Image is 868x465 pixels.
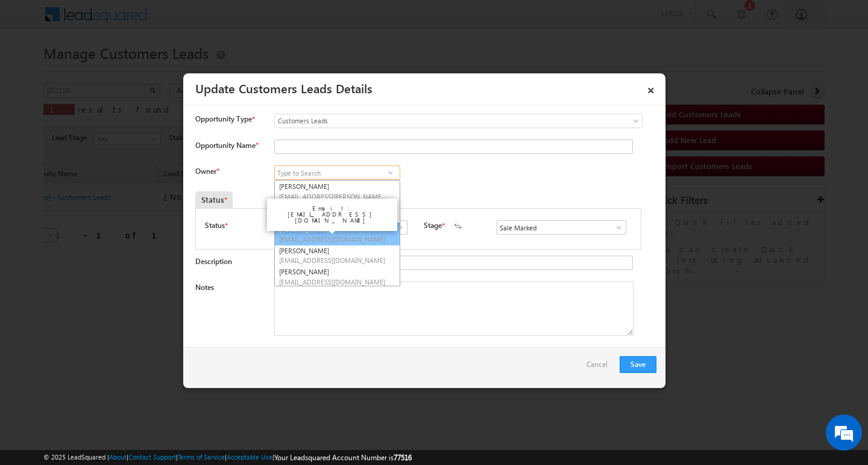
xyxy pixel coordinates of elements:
label: Status [205,220,225,231]
textarea: Type your message and hit 'Enter' [16,111,220,360]
span: [EMAIL_ADDRESS][DOMAIN_NAME] [279,277,388,286]
a: Update Customers Leads Details [195,79,373,96]
a: × [641,78,661,99]
label: Notes [195,283,214,292]
a: Show All Items [389,221,404,233]
span: Opportunity Type [195,114,252,125]
span: © 2025 LeadSquared | | | | | [43,452,412,463]
label: Owner [195,167,219,176]
a: Customers Leads [274,114,643,128]
span: Customers Leads [275,115,593,126]
a: [PERSON_NAME] [275,180,400,202]
div: Status [195,191,233,208]
a: Cancel [587,356,614,379]
a: Contact Support [128,453,176,461]
span: [EMAIL_ADDRESS][DOMAIN_NAME] [279,256,388,265]
div: Minimize live chat window [198,6,227,35]
a: [PERSON_NAME] [275,245,400,266]
button: Save [620,356,656,373]
a: [PERSON_NAME] [275,266,400,288]
a: Show All Items [608,221,623,233]
span: Your Leadsquared Account Number is [274,453,412,462]
em: Start Chat [164,371,219,387]
div: Chat with us now [63,63,203,79]
a: Terms of Service [178,453,225,461]
label: Stage [424,220,442,231]
label: Description [195,257,232,266]
a: Show All Items [383,167,398,179]
div: Email: [EMAIL_ADDRESS][DOMAIN_NAME] [272,202,392,226]
input: Type to Search [274,165,400,180]
a: Acceptable Use [227,453,272,461]
span: [EMAIL_ADDRESS][DOMAIN_NAME] [279,235,388,244]
label: Opportunity Name [195,141,258,150]
span: [EMAIL_ADDRESS][PERSON_NAME][DOMAIN_NAME] [279,192,388,201]
span: 77516 [394,453,412,462]
input: Type to Search [497,220,626,235]
img: d_60004797649_company_0_60004797649 [20,63,51,79]
a: About [109,453,127,461]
